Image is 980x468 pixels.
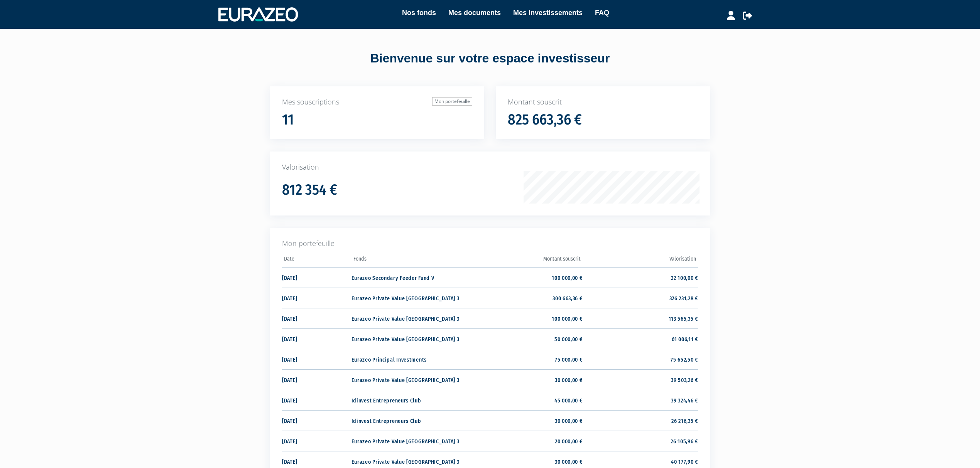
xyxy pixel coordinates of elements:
[432,97,472,106] a: Mon portefeuille
[282,410,351,431] td: [DATE]
[467,369,582,390] td: 30 000,00 €
[508,97,698,107] p: Montant souscrit
[351,267,467,288] td: Eurazeo Secondary Feeder Fund V
[351,308,467,328] td: Eurazeo Private Value [GEOGRAPHIC_DATA] 3
[282,390,351,410] td: [DATE]
[467,328,582,349] td: 50 000,00 €
[595,7,609,18] a: FAQ
[467,267,582,288] td: 100 000,00 €
[282,182,337,198] h1: 812 354 €
[583,349,698,369] td: 75 652,50 €
[583,328,698,349] td: 61 006,11 €
[583,410,698,431] td: 26 216,35 €
[282,288,351,308] td: [DATE]
[467,431,582,451] td: 20 000,00 €
[282,369,351,390] td: [DATE]
[351,410,467,431] td: Idinvest Entrepreneurs Club
[583,253,698,268] th: Valorisation
[351,328,467,349] td: Eurazeo Private Value [GEOGRAPHIC_DATA] 3
[467,253,582,268] th: Montant souscrit
[351,288,467,308] td: Eurazeo Private Value [GEOGRAPHIC_DATA] 3
[282,162,698,172] p: Valorisation
[583,369,698,390] td: 39 503,26 €
[282,349,351,369] td: [DATE]
[583,308,698,328] td: 113 565,35 €
[402,7,436,18] a: Nos fonds
[448,7,501,18] a: Mes documents
[351,390,467,410] td: Idinvest Entrepreneurs Club
[467,288,582,308] td: 300 663,36 €
[253,50,727,67] div: Bienvenue sur votre espace investisseur
[282,112,294,128] h1: 11
[583,267,698,288] td: 22 100,00 €
[467,410,582,431] td: 30 000,00 €
[282,328,351,349] td: [DATE]
[282,267,351,288] td: [DATE]
[513,7,583,18] a: Mes investissements
[467,308,582,328] td: 100 000,00 €
[467,349,582,369] td: 75 000,00 €
[351,253,467,268] th: Fonds
[351,349,467,369] td: Eurazeo Principal Investments
[467,390,582,410] td: 45 000,00 €
[583,390,698,410] td: 39 324,46 €
[583,288,698,308] td: 326 231,28 €
[351,369,467,390] td: Eurazeo Private Value [GEOGRAPHIC_DATA] 3
[583,431,698,451] td: 26 105,96 €
[508,112,582,128] h1: 825 663,36 €
[282,97,472,107] p: Mes souscriptions
[282,308,351,328] td: [DATE]
[351,431,467,451] td: Eurazeo Private Value [GEOGRAPHIC_DATA] 3
[282,253,351,268] th: Date
[218,7,298,21] img: 1732889491-logotype_eurazeo_blanc_rvb.png
[282,239,698,249] p: Mon portefeuille
[282,431,351,451] td: [DATE]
